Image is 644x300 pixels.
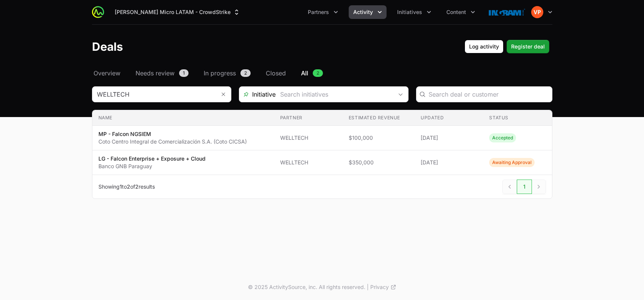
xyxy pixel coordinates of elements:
a: Privacy [370,283,396,291]
span: Overview [94,69,120,78]
div: Open [393,87,408,102]
p: MP - Falcon NGSIEM [98,130,247,138]
div: Primary actions [465,40,549,53]
span: Needs review [136,69,175,78]
input: Search partner [92,87,216,102]
span: 1 [517,180,532,194]
button: [PERSON_NAME] Micro LATAM - CrowdStrike [110,5,245,19]
a: All2 [299,69,324,78]
th: Status [483,110,552,126]
button: Activity [349,5,387,19]
span: Content [446,8,466,16]
button: Log activity [465,40,504,53]
section: Deals Filters [92,86,552,199]
span: 1 [120,183,122,190]
span: $100,000 [349,134,409,142]
div: Supplier switch menu [110,5,245,19]
span: Activity [353,8,373,16]
div: Initiatives menu [393,5,436,19]
h1: Deals [92,40,123,53]
div: Content menu [442,5,480,19]
span: $350,000 [349,159,409,166]
span: [DATE] [421,134,477,142]
span: 2 [240,69,251,77]
div: Activity menu [349,5,387,19]
p: Coto Centro Integral de Comercialización S.A. (Coto CICSA) [98,138,247,145]
span: [DATE] [421,159,477,166]
img: Vanessa ParedesAyala [531,6,543,18]
p: LG - Falcon Enterprise + Exposure + Cloud [98,155,206,162]
input: Search initiatives [276,87,393,102]
span: Register deal [511,42,545,51]
th: Estimated revenue [343,110,415,126]
button: Partners [303,5,343,19]
span: Partners [308,8,329,16]
p: © 2025 ActivitySource, inc. All rights reserved. [248,283,365,291]
a: Closed [264,69,287,78]
button: Content [442,5,480,19]
span: | [367,283,369,291]
div: Partners menu [303,5,343,19]
input: Search deal or customer [429,90,547,99]
span: WELLTECH [280,159,337,166]
nav: Deals navigation [92,69,552,78]
a: Overview [92,69,122,78]
span: 1 [179,69,189,77]
span: All [301,69,308,78]
button: Register deal [507,40,549,53]
span: Initiatives [397,8,422,16]
span: 2 [135,183,139,190]
a: Needs review1 [134,69,190,78]
p: Banco GNB Paraguay [98,162,206,170]
button: Initiatives [393,5,436,19]
span: Initiative [239,90,276,99]
th: Partner [274,110,343,126]
th: Updated [415,110,483,126]
span: 2 [127,183,130,190]
img: Ingram Micro LATAM [489,5,525,20]
span: In progress [204,69,236,78]
span: WELLTECH [280,134,337,142]
div: Main navigation [104,5,480,19]
a: In progress2 [202,69,252,78]
span: Closed [266,69,286,78]
span: 2 [313,69,323,77]
img: ActivitySource [92,6,104,18]
span: Log activity [469,42,499,51]
th: Name [92,110,274,126]
p: Showing to of results [98,183,155,191]
button: Remove [216,87,231,102]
